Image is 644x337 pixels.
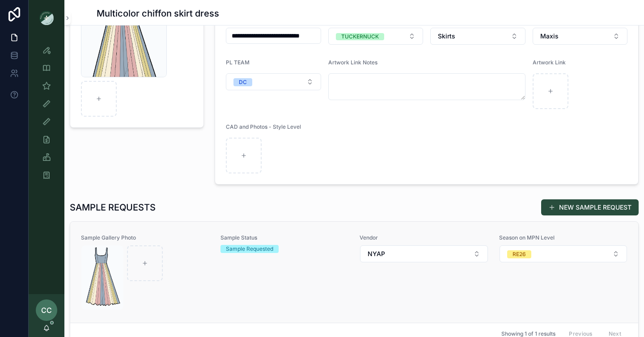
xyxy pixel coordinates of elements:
img: App logo [39,11,54,25]
span: NYAP [368,249,385,258]
button: Select Button [430,28,525,45]
div: DC [239,78,247,86]
img: Screenshot-2025-07-17-at-6.47.27-PM.png [81,245,123,310]
button: NEW SAMPLE REQUEST [541,199,639,215]
span: Skirts [438,32,455,41]
span: Season on MPN Level [499,234,628,241]
div: Sample Requested [226,245,273,253]
button: Select Button [328,28,424,45]
span: Sample Gallery Photo [81,234,210,241]
span: Artwork Link Notes [328,59,377,66]
button: Select Button [226,73,321,90]
h1: Multicolor chiffon skirt dress [97,7,219,20]
button: Select Button [360,245,488,262]
button: Select Button [500,245,627,262]
span: CAD and Photos - Style Level [226,123,301,130]
span: Vendor [360,234,488,241]
a: Sample Gallery PhotoScreenshot-2025-07-17-at-6.47.27-PM.pngSample StatusSample RequestedVendorSel... [70,222,638,323]
div: scrollable content [29,36,64,294]
div: TUCKERNUCK [341,33,379,40]
span: CC [41,305,52,316]
button: Select Button [533,28,628,45]
div: RE26 [513,250,526,258]
span: Maxis [540,32,559,41]
span: Sample Status [220,234,349,241]
span: PL TEAM [226,59,250,66]
span: Artwork Link [533,59,566,66]
h1: SAMPLE REQUESTS [70,201,156,214]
